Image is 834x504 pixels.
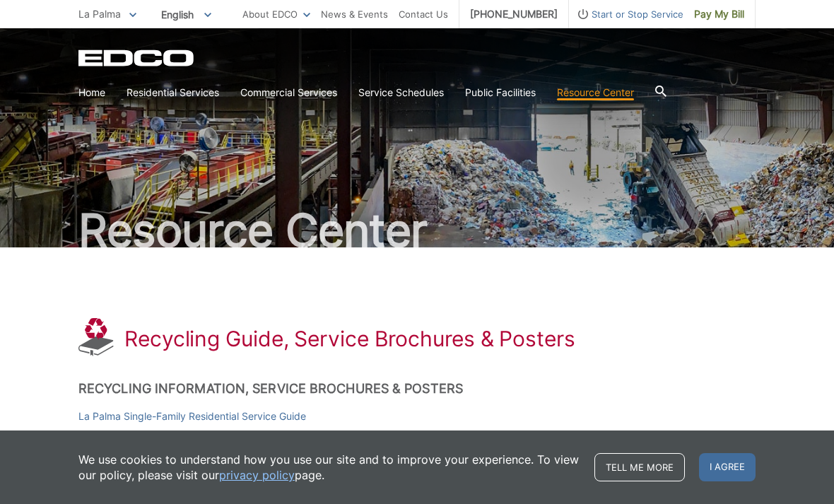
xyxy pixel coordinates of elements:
[465,85,536,100] a: Public Facilities
[219,467,295,483] a: privacy policy
[358,85,444,100] a: Service Schedules
[240,85,337,100] a: Commercial Services
[594,453,685,481] a: Tell me more
[78,381,756,397] h2: Recycling Information, Service Brochures & Posters
[399,6,448,22] a: Contact Us
[78,85,105,100] a: Home
[694,6,744,22] span: Pay My Bill
[557,85,634,100] a: Resource Center
[127,85,219,100] a: Residential Services
[78,208,756,253] h2: Resource Center
[78,409,306,424] a: La Palma Single-Family Residential Service Guide
[242,6,310,22] a: About EDCO
[321,6,388,22] a: News & Events
[699,453,756,481] span: I agree
[151,3,222,26] span: English
[78,452,580,483] p: We use cookies to understand how you use our site and to improve your experience. To view our pol...
[78,49,196,66] a: EDCD logo. Return to the homepage.
[78,8,121,20] span: La Palma
[124,326,575,351] h1: Recycling Guide, Service Brochures & Posters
